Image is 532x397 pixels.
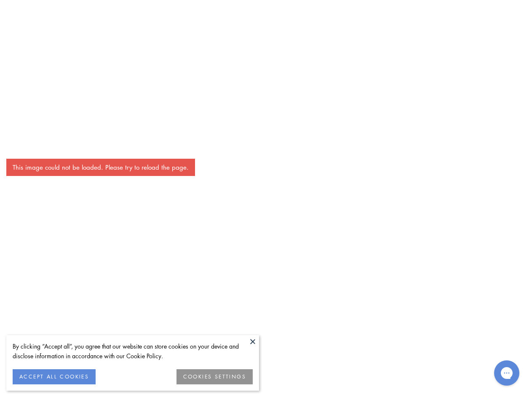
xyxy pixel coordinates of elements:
div: By clicking “Accept all”, you agree that our website can store cookies on your device and disclos... [13,341,253,361]
p: This image could not be loaded. Please try to reload the page. [6,159,195,176]
button: ACCEPT ALL COOKIES [13,369,96,384]
button: COOKIES SETTINGS [176,369,253,384]
iframe: Gorgias live chat messenger [490,357,524,389]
